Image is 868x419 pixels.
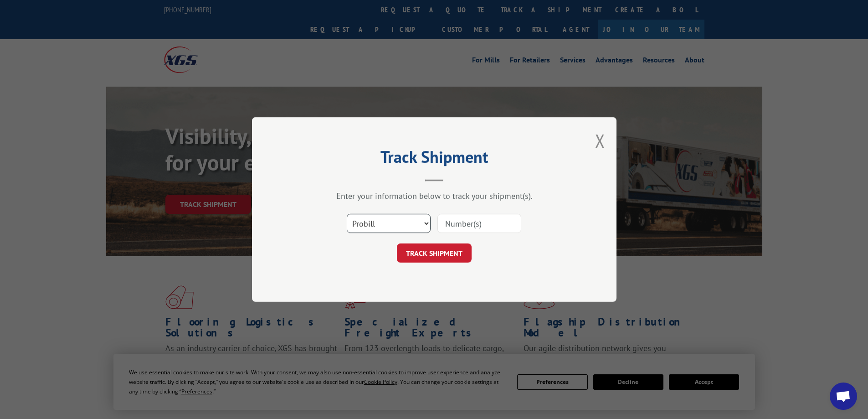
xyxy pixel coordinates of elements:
[830,383,857,410] a: Open chat
[298,150,571,168] h2: Track Shipment
[397,243,472,263] button: TRACK SHIPMENT
[595,129,605,153] button: Close modal
[437,214,521,233] input: Number(s)
[298,191,571,201] div: Enter your information below to track your shipment(s).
